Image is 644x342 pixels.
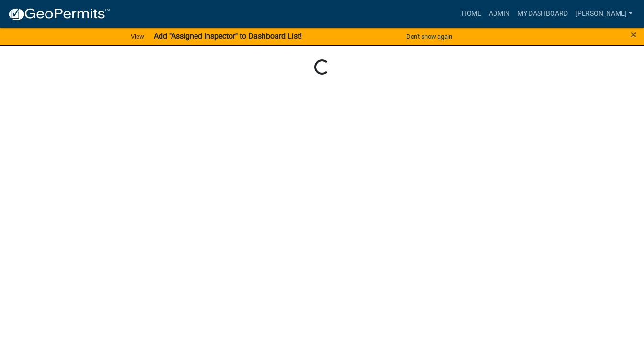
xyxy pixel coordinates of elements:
[127,29,148,45] a: View
[485,5,514,23] a: Admin
[572,5,636,23] a: [PERSON_NAME]
[514,5,572,23] a: My Dashboard
[154,32,302,41] strong: Add "Assigned Inspector" to Dashboard List!
[631,29,637,40] button: Close
[402,29,456,45] button: Don't show again
[631,28,637,41] span: ×
[458,5,485,23] a: Home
